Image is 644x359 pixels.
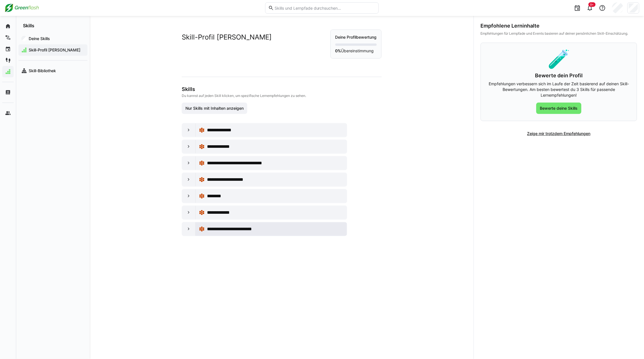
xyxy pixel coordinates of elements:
[182,103,247,114] button: Nur Skills mit Inhalten anzeigen
[488,81,630,98] p: Empfehlungen verbessern sich im Laufe der Zeit basierend auf deinen Skill-Bewertungen. Am besten ...
[335,48,341,53] strong: 0%
[539,105,579,111] span: Bewerte deine Skills
[526,131,591,136] span: Zeige mir trotzdem Empfehlungen
[274,5,376,11] input: Skills und Lernpfade durchsuchen…
[182,94,380,98] p: Du kannst auf jeden Skill klicken, um spezifische Lernempfehlungen zu sehen.
[335,48,377,54] p: Übereinstimmung
[481,31,637,36] div: Empfehlungen für Lernpfade und Events basieren auf deiner persönlichen Skill-Einschätzung.
[182,86,380,92] h3: Skills
[182,33,272,41] h2: Skill-Profil [PERSON_NAME]
[536,103,582,114] button: Bewerte deine Skills
[524,128,594,139] button: Zeige mir trotzdem Empfehlungen
[28,47,85,53] span: Skill-Profil [PERSON_NAME]
[488,72,630,79] h3: Bewerte dein Profil
[590,3,594,6] span: 9+
[185,105,244,111] span: Nur Skills mit Inhalten anzeigen
[488,50,630,68] div: 🧪
[335,34,377,40] p: Deine Profilbewertung
[481,23,637,29] div: Empfohlene Lerninhalte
